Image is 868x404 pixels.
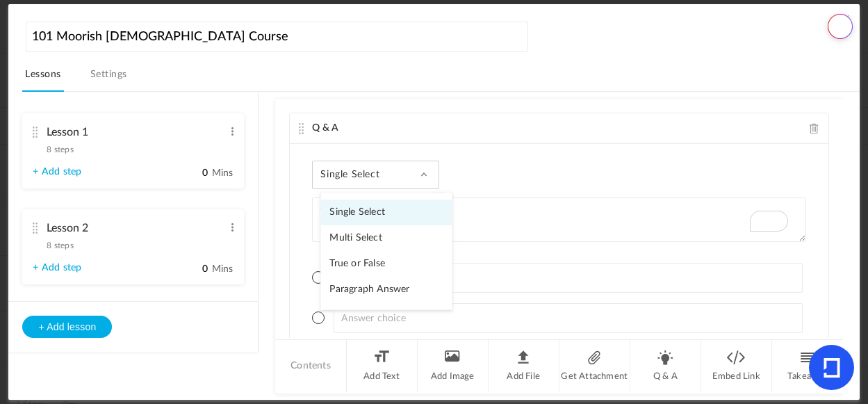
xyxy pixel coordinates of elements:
li: Takeaway [772,340,843,392]
li: Add Text [347,340,418,392]
span: 8 steps [47,145,73,154]
a: + Add step [33,262,81,274]
li: Contents [275,340,346,392]
span: Mins [212,264,234,274]
li: Q & A [630,340,701,392]
a: True or False [321,251,452,277]
input: Mins [174,167,208,180]
li: Add Image [418,340,489,392]
a: Paragraph Answer [321,277,452,302]
a: Single Select [321,200,452,225]
span: Mins [212,168,234,178]
span: Single Select [320,169,390,181]
a: Settings [88,65,130,92]
li: Embed Link [701,340,772,392]
button: + Add lesson [22,316,112,338]
textarea: To enrich screen reader interactions, please activate Accessibility in Grammarly extension settings [312,197,805,242]
a: Multi Select [321,225,452,251]
input: Answer choice [334,263,803,293]
a: Lessons [22,65,63,92]
input: Answer choice [334,303,803,333]
a: + Add step [33,166,81,178]
span: 8 steps [47,241,73,250]
span: Q & A [312,123,338,133]
li: Get Attachment [559,340,630,392]
input: Mins [174,263,208,276]
li: Add File [489,340,559,392]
